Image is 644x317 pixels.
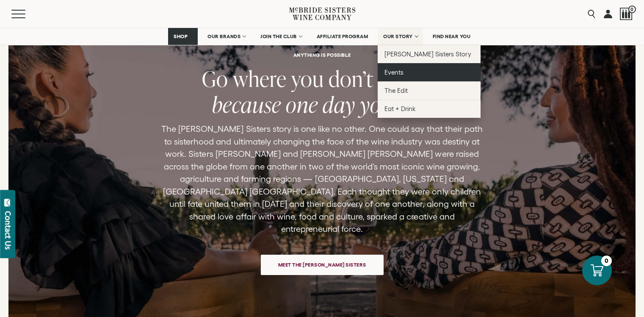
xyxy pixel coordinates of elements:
[263,256,381,273] span: Meet the [PERSON_NAME] Sisters
[384,105,416,112] span: Eat + Drink
[317,33,368,39] span: AFFILIATE PROGRAM
[383,33,413,39] span: OUR STORY
[174,33,188,39] span: SHOP
[168,28,198,45] a: SHOP
[293,52,351,58] h6: ANYTHING IS POSSIBLE
[378,28,423,45] a: OUR STORY
[202,64,228,93] span: Go
[323,90,355,119] span: day
[212,90,281,119] span: because
[255,28,307,45] a: JOIN THE CLUB
[384,87,408,94] span: The Edit
[160,123,485,236] p: The [PERSON_NAME] Sisters story is one like no other. One could say that their path to sisterhood...
[11,10,42,18] button: Mobile Menu Trigger
[378,100,481,118] a: Eat + Drink
[360,90,393,119] span: you
[433,33,471,39] span: FIND NEAR YOU
[378,45,481,63] a: [PERSON_NAME] Sisters Story
[202,28,251,45] a: OUR BRANDS
[207,33,240,39] span: OUR BRANDS
[4,211,12,250] div: Contact Us
[260,33,297,39] span: JOIN THE CLUB
[628,6,636,13] span: 0
[601,256,612,266] div: 0
[378,81,481,100] a: The Edit
[378,63,481,81] a: Events
[261,255,384,275] a: Meet the [PERSON_NAME] Sisters
[311,28,374,45] a: AFFILIATE PROGRAM
[384,50,471,58] span: [PERSON_NAME] Sisters Story
[329,64,373,93] span: don’t
[291,64,324,93] span: you
[286,90,318,119] span: one
[384,69,404,76] span: Events
[233,64,287,93] span: where
[427,28,476,45] a: FIND NEAR YOU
